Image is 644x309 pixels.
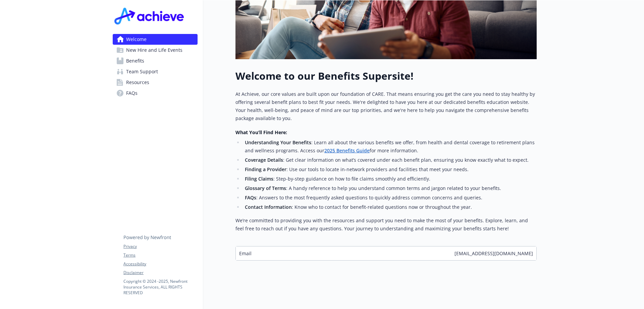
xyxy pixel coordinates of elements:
[245,139,311,146] strong: Understanding Your Benefits
[243,184,537,192] li: : A handy reference to help you understand common terms and jargon related to your benefits.
[123,278,197,296] p: Copyright © 2024 - 2025 , Newfront Insurance Services, ALL RIGHTS RESERVED
[454,250,533,257] span: [EMAIL_ADDRESS][DOMAIN_NAME]
[126,77,149,88] span: Resources
[113,55,198,66] a: Benefits
[123,270,197,276] a: Disclaimer
[243,175,537,183] li: : Step-by-step guidance on how to file claims smoothly and efficiently.
[113,34,198,45] a: Welcome
[126,66,158,77] span: Team Support
[324,147,370,154] a: 2025 Benefits Guide
[126,45,182,55] span: New Hire and Life Events
[126,55,144,66] span: Benefits
[235,129,287,136] strong: What You’ll Find Here:
[126,34,147,45] span: Welcome
[235,70,537,82] h1: Welcome to our Benefits Supersite!
[126,88,138,99] span: FAQs
[239,250,252,257] span: Email
[235,217,537,233] p: We’re committed to providing you with the resources and support you need to make the most of your...
[123,261,197,267] a: Accessibility
[113,66,198,77] a: Team Support
[123,252,197,258] a: Terms
[113,77,198,88] a: Resources
[245,176,273,182] strong: Filing Claims
[245,166,286,172] strong: Finding a Provider
[245,157,283,163] strong: Coverage Details
[243,194,537,202] li: : Answers to the most frequently asked questions to quickly address common concerns and queries.
[235,90,537,122] p: At Achieve, our core values are built upon our foundation of CARE. That means ensuring you get th...
[245,204,292,210] strong: Contact Information
[243,165,537,173] li: : Use our tools to locate in-network providers and facilities that meet your needs.
[243,139,537,155] li: : Learn all about the various benefits we offer, from health and dental coverage to retirement pl...
[243,156,537,164] li: : Get clear information on what’s covered under each benefit plan, ensuring you know exactly what...
[243,203,537,211] li: : Know who to contact for benefit-related questions now or throughout the year.
[123,243,197,249] a: Privacy
[245,185,286,191] strong: Glossary of Terms
[113,45,198,55] a: New Hire and Life Events
[245,194,256,201] strong: FAQs
[113,88,198,99] a: FAQs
